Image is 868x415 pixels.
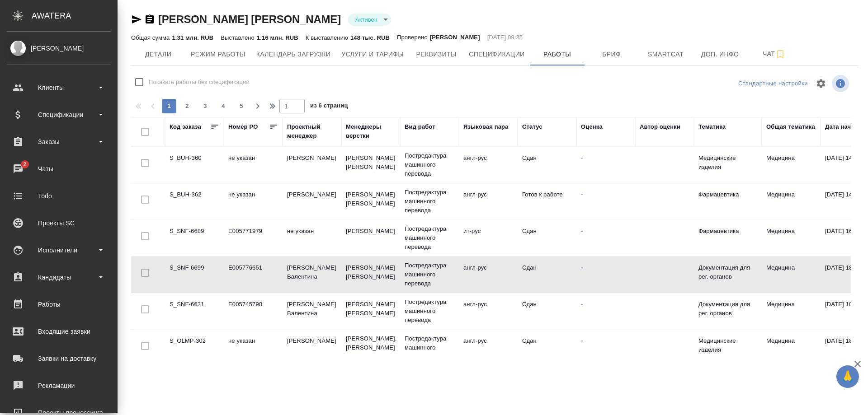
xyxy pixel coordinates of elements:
[405,334,454,361] p: Постредактура машинного перевода
[341,295,400,327] td: [PERSON_NAME] [PERSON_NAME]
[766,122,815,131] div: Общая тематика
[581,122,603,131] div: Оценка
[698,49,742,60] span: Доп. инфо
[522,122,542,131] div: Статус
[459,259,518,290] td: англ-рус
[348,14,391,26] div: Активен
[581,301,583,308] a: -
[810,73,832,94] span: Настроить таблицу
[283,222,341,254] td: не указан
[131,34,172,41] p: Общая сумма
[149,78,250,87] span: Показать работы без спецификаций
[221,34,257,41] p: Выставлено
[415,49,458,60] span: Реквизиты
[170,122,201,131] div: Код заказа
[131,14,142,25] button: Скопировать ссылку для ЯМессенджера
[2,347,115,370] a: Заявки на доставку
[430,33,480,42] p: [PERSON_NAME]
[2,320,115,343] a: Входящие заявки
[7,243,111,257] div: Исполнители
[7,81,111,94] div: Клиенты
[840,367,855,386] span: 🙏
[518,186,576,217] td: Готов к работе
[762,186,821,217] td: Медицина
[224,186,283,217] td: не указан
[353,16,380,23] button: Активен
[7,379,111,392] div: Рекламации
[7,135,111,149] div: Заказы
[640,122,680,131] div: Автор оценки
[306,34,350,41] p: К выставлению
[836,365,859,388] button: 🙏
[256,49,331,60] span: Календарь загрузки
[753,48,796,60] span: Чат
[283,259,341,290] td: [PERSON_NAME] Валентина
[762,295,821,327] td: Медицина
[224,295,283,327] td: E005745790
[18,160,32,169] span: 2
[172,34,213,41] p: 1.31 млн. RUB
[698,263,757,281] p: Документация для рег. органов
[7,270,111,284] div: Кандидаты
[216,99,231,113] button: 4
[346,122,396,140] div: Менеджеры верстки
[405,122,435,131] div: Вид работ
[180,99,194,113] button: 2
[518,222,576,254] td: Сдан
[165,222,224,254] td: S_SNF-6689
[518,259,576,290] td: Сдан
[698,300,757,318] p: Документация для рег. органов
[2,212,115,234] a: Проекты SC
[698,122,726,131] div: Тематика
[165,332,224,364] td: S_OLMP-302
[736,77,810,91] div: split button
[158,13,341,25] a: [PERSON_NAME] [PERSON_NAME]
[7,298,111,311] div: Работы
[7,352,111,365] div: Заявки на доставку
[459,332,518,364] td: англ-рус
[198,102,212,111] span: 3
[32,7,118,25] div: AWATERA
[198,99,212,113] button: 3
[698,154,757,172] p: Медицинские изделия
[341,259,400,290] td: [PERSON_NAME] [PERSON_NAME]
[137,49,180,60] span: Детали
[283,186,341,217] td: [PERSON_NAME]
[283,149,341,181] td: [PERSON_NAME]
[7,216,111,230] div: Проекты SC
[350,34,390,41] p: 148 тыс. RUB
[180,102,194,111] span: 2
[762,222,821,254] td: Медицина
[2,158,115,180] a: 2Чаты
[762,149,821,181] td: Медицина
[224,149,283,181] td: не указан
[165,149,224,181] td: S_BUH-360
[341,330,400,366] td: [PERSON_NAME], [PERSON_NAME] [PERSON_NAME]
[825,122,861,131] div: Дата начала
[487,33,523,42] p: [DATE] 09:35
[832,75,851,92] span: Посмотреть информацию
[341,149,400,181] td: [PERSON_NAME] [PERSON_NAME]
[7,162,111,176] div: Чаты
[463,122,509,131] div: Языковая пара
[518,295,576,327] td: Сдан
[644,49,688,60] span: Smartcat
[405,224,454,252] p: Постредактура машинного перевода
[698,190,757,199] p: Фармацевтика
[234,102,249,111] span: 5
[2,374,115,397] a: Рекламации
[191,49,245,60] span: Режим работы
[228,122,258,131] div: Номер PO
[405,298,454,325] p: Постредактура машинного перевода
[698,227,757,236] p: Фармацевтика
[7,108,111,121] div: Спецификации
[7,325,111,338] div: Входящие заявки
[698,336,757,354] p: Медицинские изделия
[341,186,400,217] td: [PERSON_NAME] [PERSON_NAME]
[581,228,583,234] a: -
[287,122,337,140] div: Проектный менеджер
[165,186,224,217] td: S_BUH-362
[165,295,224,327] td: S_SNF-6631
[581,154,583,161] a: -
[581,264,583,271] a: -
